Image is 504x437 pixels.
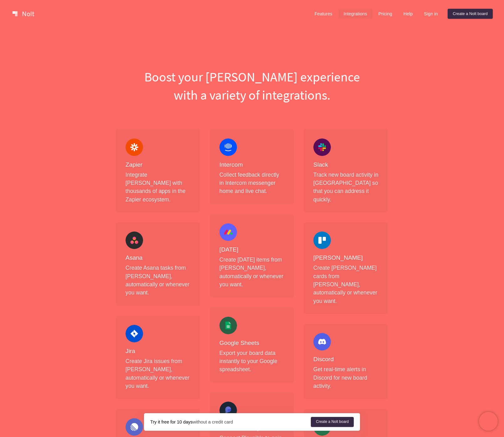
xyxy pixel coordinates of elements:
h4: Discord [313,356,378,363]
a: Pricing [373,9,397,19]
h4: Slack [313,161,378,169]
p: Track new board activity in [GEOGRAPHIC_DATA] so that you can address it quickly. [313,171,378,204]
p: Collect feedback directly in Intercom messenger home and live chat. [219,171,285,195]
a: Help [399,9,418,19]
h4: [DATE] [219,246,285,254]
h4: Zapier [126,161,191,169]
p: Create [DATE] items from [PERSON_NAME], automatically or whenever you want. [219,256,285,289]
iframe: Chatra live chat [479,412,498,431]
h4: [PERSON_NAME] [313,254,378,262]
p: Integrate [PERSON_NAME] with thousands of apps in the Zapier ecosystem. [126,171,191,204]
strong: Try it free for 10 days [150,419,193,424]
a: Features [310,9,337,19]
h4: Google Sheets [219,339,285,347]
p: Export your board data instantly to your Google spreadsheet. [219,349,285,374]
a: Create a Nolt board [311,417,354,427]
a: Sign in [419,9,443,19]
h4: Asana [126,254,191,262]
p: Get real-time alerts in Discord for new board activity. [313,365,378,390]
h4: Jira [126,347,191,355]
p: Create [PERSON_NAME] cards from [PERSON_NAME], automatically or whenever you want. [313,264,378,305]
h4: Intercom [219,161,285,169]
a: Integrations [338,9,372,19]
p: Create Asana tasks from [PERSON_NAME], automatically or whenever you want. [126,264,191,297]
div: without a credit card [150,419,311,425]
p: Create Jira issues from [PERSON_NAME], automatically or whenever you want. [126,357,191,390]
a: Create a Nolt board [448,9,493,19]
h1: Boost your [PERSON_NAME] experience with a variety of integrations. [111,68,393,104]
